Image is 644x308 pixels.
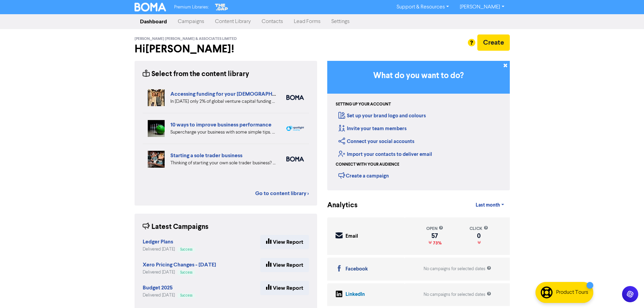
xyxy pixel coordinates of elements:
[260,281,309,295] a: View Report
[143,246,195,253] div: Delivered [DATE]
[286,95,304,100] img: boma
[135,3,166,11] img: BOMA Logo
[143,292,195,299] div: Delivered [DATE]
[143,269,216,276] div: Delivered [DATE]
[135,43,317,55] h2: Hi [PERSON_NAME] !
[424,291,491,298] div: No campaigns for selected dates
[210,15,256,28] a: Content Library
[345,265,368,273] div: Facebook
[143,262,216,268] a: Xero Pricing Changes - [DATE]
[470,233,488,239] div: 0
[426,233,443,239] div: 57
[391,2,454,13] a: Support & Resources
[338,125,407,132] a: Invite your team members
[454,2,509,13] a: [PERSON_NAME]
[256,15,288,28] a: Contacts
[170,121,271,128] a: 10 ways to improve business performance
[135,15,172,28] a: Dashboard
[143,284,173,291] strong: Budget 2025
[180,294,192,297] span: Success
[180,248,192,251] span: Success
[214,3,229,11] img: The Gap
[143,239,173,245] a: Ledger Plans
[336,162,399,168] div: Connect with your audience
[338,113,426,119] a: Set up your brand logo and colours
[338,151,432,158] a: Import your contacts to deliver email
[172,15,210,28] a: Campaigns
[143,261,216,268] strong: Xero Pricing Changes - [DATE]
[135,37,237,41] span: [PERSON_NAME] [PERSON_NAME] & Associates Limited
[286,157,304,162] img: boma
[170,91,335,97] a: Accessing funding for your [DEMOGRAPHIC_DATA]-led businesses
[170,152,242,159] a: Starting a sole trader business
[336,101,391,108] div: Setting up your account
[432,240,442,246] span: 73%
[424,266,491,272] div: No campaigns for selected dates
[288,15,326,28] a: Lead Forms
[477,34,510,51] button: Create
[255,189,309,197] a: Go to content library >
[143,238,173,245] strong: Ledger Plans
[470,198,509,212] a: Last month
[326,15,355,28] a: Settings
[170,160,276,167] div: Thinking of starting your own sole trader business? The Sole Trader Toolkit from the Ministry of ...
[426,226,443,232] div: open
[338,138,414,145] a: Connect your social accounts
[174,5,209,9] span: Premium Libraries:
[170,129,276,136] div: Supercharge your business with some simple tips. Eliminate distractions & bad customers, get a pl...
[338,170,389,181] div: Create a campaign
[180,271,192,274] span: Success
[345,291,365,299] div: LinkedIn
[170,98,276,105] div: In 2024 only 2% of global venture capital funding went to female-only founding teams. We highligh...
[286,126,304,131] img: spotlight
[260,258,309,272] a: View Report
[327,61,510,190] div: Getting Started in BOMA
[143,285,173,291] a: Budget 2025
[260,235,309,249] a: View Report
[345,233,358,240] div: Email
[470,226,488,232] div: click
[143,69,249,79] div: Select from the content library
[476,202,500,208] span: Last month
[327,200,349,211] div: Analytics
[337,71,500,81] h3: What do you want to do?
[143,222,209,232] div: Latest Campaigns
[610,276,644,308] iframe: Chat Widget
